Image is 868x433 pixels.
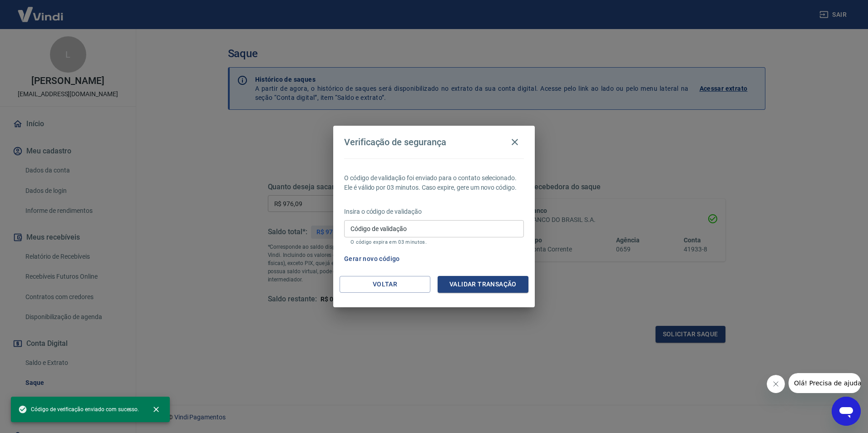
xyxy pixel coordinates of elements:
p: O código de validação foi enviado para o contato selecionado. Ele é válido por 03 minutos. Caso e... [344,173,524,192]
iframe: Botão para abrir a janela de mensagens [832,397,861,426]
p: O código expira em 03 minutos. [350,239,518,245]
button: Gerar novo código [340,251,404,267]
p: Insira o código de validação [344,207,524,216]
button: close [146,399,166,419]
h4: Verificação de segurança [344,137,446,148]
iframe: Fechar mensagem [767,375,785,393]
button: Validar transação [438,276,528,293]
iframe: Mensagem da empresa [789,373,861,393]
span: Olá! Precisa de ajuda? [5,6,76,14]
button: Voltar [340,276,430,293]
span: Código de verificação enviado com sucesso. [18,405,139,414]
